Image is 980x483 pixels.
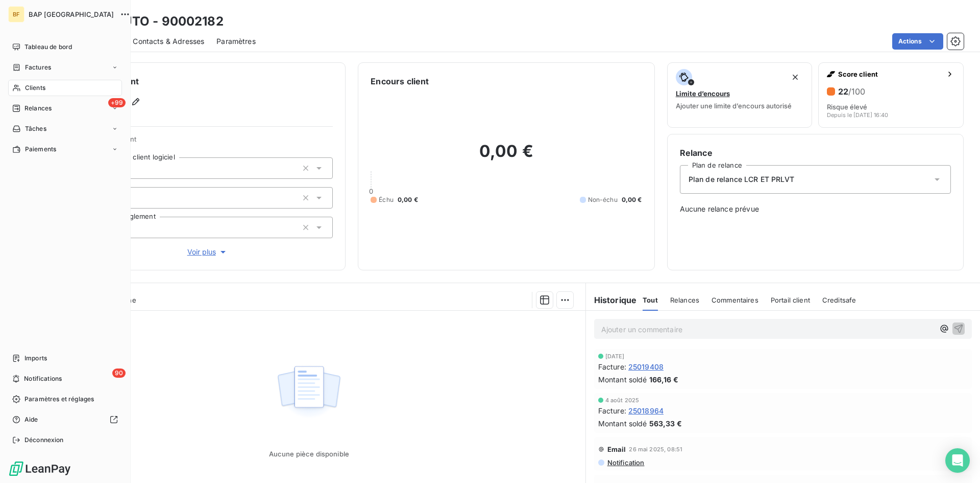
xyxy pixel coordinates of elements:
[276,360,341,424] img: Empty state
[649,374,678,385] span: 166,16 €
[848,86,865,97] span: /100
[129,193,137,202] input: Ajouter une valeur
[628,405,664,416] span: 25018964
[112,369,126,378] span: 90
[82,135,333,149] span: Propriétés Client
[605,397,640,403] span: 4 août 2025
[187,247,228,257] span: Voir plus
[24,435,64,445] span: Déconnexion
[771,296,810,304] span: Portail client
[24,42,72,52] span: Tableau de bord
[269,450,349,458] span: Aucune pièce disponible
[25,83,45,93] span: Clients
[822,296,856,304] span: Creditsafe
[371,75,429,87] h6: Encours client
[680,204,951,214] span: Aucune relance prévue
[369,187,373,195] span: 0
[133,36,204,47] span: Contacts & Adresses
[25,145,56,154] span: Paiements
[8,461,71,477] img: Logo LeanPay
[24,374,62,383] span: Notifications
[25,63,51,72] span: Factures
[643,296,658,304] span: Tout
[892,33,943,50] button: Actions
[689,174,794,185] span: Plan de relance LCR ET PRLVT
[649,418,682,429] span: 563,33 €
[371,141,642,172] h2: 0,00 €
[25,124,46,133] span: Tâches
[838,70,942,78] span: Score client
[622,195,642,204] span: 0,00 €
[62,75,333,87] h6: Informations client
[82,246,333,258] button: Voir plus
[216,36,256,47] span: Paramètres
[628,361,664,372] span: 25019408
[588,195,618,204] span: Non-échu
[629,446,682,452] span: 26 mai 2025, 08:51
[586,294,637,306] h6: Historique
[379,195,394,204] span: Échu
[24,395,94,404] span: Paramètres et réglages
[598,374,647,385] span: Montant soldé
[945,448,970,473] div: Open Intercom Messenger
[680,147,951,159] h6: Relance
[598,361,626,372] span: Facture :
[398,195,418,204] span: 0,00 €
[108,98,126,107] span: +99
[676,89,730,98] span: Limite d’encours
[598,405,626,416] span: Facture :
[676,102,792,110] span: Ajouter une limite d’encours autorisé
[24,354,47,363] span: Imports
[8,6,24,22] div: BF
[667,62,813,128] button: Limite d’encoursAjouter une limite d’encours autorisé
[607,445,626,453] span: Email
[90,12,224,31] h3: MC AUTO - 90002182
[818,62,964,128] button: Score client22/100Risque élevéDepuis le [DATE] 16:40
[827,103,867,111] span: Risque élevé
[712,296,758,304] span: Commentaires
[670,296,699,304] span: Relances
[827,112,888,118] span: Depuis le [DATE] 16:40
[24,104,52,113] span: Relances
[838,86,865,97] h6: 22
[29,10,114,18] span: BAP [GEOGRAPHIC_DATA]
[24,415,38,424] span: Aide
[605,353,625,359] span: [DATE]
[606,458,645,467] span: Notification
[598,418,647,429] span: Montant soldé
[8,411,122,428] a: Aide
